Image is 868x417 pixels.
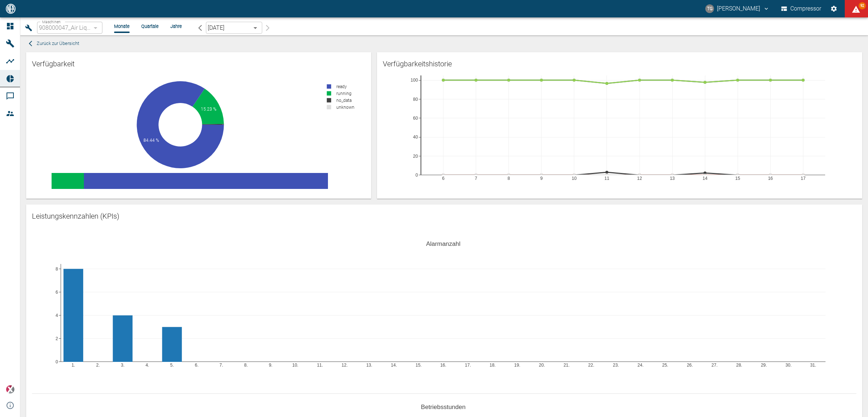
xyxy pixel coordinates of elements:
span: Maschinen [42,20,61,24]
div: Verfügbarkeitshistorie [383,58,856,70]
div: [DATE] [206,22,262,34]
button: thomas.gregoir@neuman-esser.com [704,2,771,15]
button: arrow-back [194,22,206,34]
div: 908000047_Air Liquide Belge SA - NV_Antwerpen-Lillo (BE) [37,22,102,34]
img: logo [5,4,16,13]
span: Zurück zur Übersicht [37,40,79,48]
button: Compressor [780,2,823,15]
div: TG [705,4,714,13]
div: Leistungskennzahlen (KPIs) [32,210,856,222]
li: Jahre [170,23,182,30]
button: Zurück zur Übersicht [26,38,81,49]
button: Einstellungen [827,2,840,15]
img: Xplore Logo [6,385,15,394]
span: 92 [859,2,866,9]
div: Verfügbarkeit [32,58,365,70]
li: Quartale [141,23,159,30]
li: Monate [114,23,130,30]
